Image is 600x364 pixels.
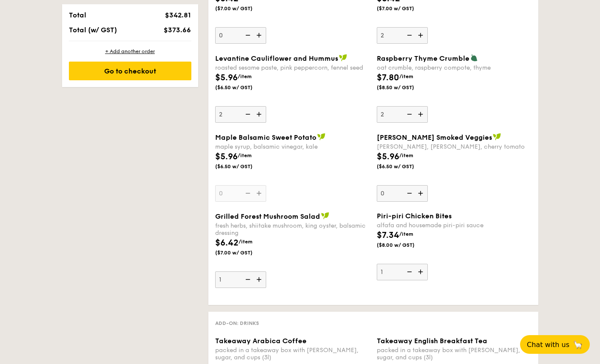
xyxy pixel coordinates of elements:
[241,106,253,122] img: icon-reduce.1d2dbef1.svg
[377,27,428,44] input: Matcha White Chocolate Croissantspremium kyoto green powder, white chocolate$6.42/item($7.00 w/ GST)
[241,27,253,43] img: icon-reduce.1d2dbef1.svg
[164,26,191,34] span: $373.66
[215,84,273,91] span: ($6.50 w/ GST)
[215,271,266,288] input: Grilled Forest Mushroom Saladfresh herbs, shiitake mushroom, king oyster, balsamic dressing$6.42/...
[253,271,266,288] img: icon-add.58712e84.svg
[253,106,266,122] img: icon-add.58712e84.svg
[215,320,259,326] span: Add-on: Drinks
[377,347,532,361] div: packed in a takeaway box with [PERSON_NAME], sugar, and cups (3l)
[377,54,469,62] span: Raspberry Thyme Crumble
[69,62,191,80] div: Go to checkout
[377,73,399,83] span: $7.80
[165,11,191,19] span: $342.81
[377,212,452,220] span: Piri-piri Chicken Bites
[215,238,239,248] span: $6.42
[377,84,435,91] span: ($8.50 w/ GST)
[69,48,191,55] div: + Add another order
[215,337,307,345] span: Takeaway Arabica Coffee
[402,264,415,280] img: icon-reduce.1d2dbef1.svg
[215,222,370,237] div: fresh herbs, shiitake mushroom, king oyster, balsamic dressing
[377,185,428,202] input: [PERSON_NAME] Smoked Veggies[PERSON_NAME], [PERSON_NAME], cherry tomato$5.96/item($6.50 w/ GST)
[339,54,347,62] img: icon-vegan.f8ff3823.svg
[415,106,428,122] img: icon-add.58712e84.svg
[377,5,435,12] span: ($7.00 w/ GST)
[317,133,326,141] img: icon-vegan.f8ff3823.svg
[241,271,253,288] img: icon-reduce.1d2dbef1.svg
[377,242,435,248] span: ($8.00 w/ GST)
[69,26,117,34] span: Total (w/ GST)
[215,143,370,150] div: maple syrup, balsamic vinegar, kale
[215,64,370,71] div: roasted sesame paste, pink peppercorn, fennel seed
[399,152,413,158] span: /item
[215,212,320,220] span: Grilled Forest Mushroom Salad
[377,337,487,345] span: Takeaway English Breakfast Tea
[377,143,532,150] div: [PERSON_NAME], [PERSON_NAME], cherry tomato
[470,54,478,62] img: icon-vegetarian.fe4039eb.svg
[377,264,428,280] input: Piri-piri Chicken Bitesalfafa and housemade piri-piri sauce$7.34/item($8.00 w/ GST)
[377,152,399,162] span: $5.96
[69,11,86,19] span: Total
[253,27,266,43] img: icon-add.58712e84.svg
[377,230,399,240] span: $7.34
[215,249,273,256] span: ($7.00 w/ GST)
[520,335,590,354] button: Chat with us🦙
[321,212,330,220] img: icon-vegan.f8ff3823.svg
[493,133,501,141] img: icon-vegan.f8ff3823.svg
[377,106,428,123] input: Raspberry Thyme Crumbleoat crumble, raspberry compote, thyme$7.80/item($8.50 w/ GST)
[402,185,415,201] img: icon-reduce.1d2dbef1.svg
[377,133,492,141] span: [PERSON_NAME] Smoked Veggies
[402,106,415,122] img: icon-reduce.1d2dbef1.svg
[415,185,428,201] img: icon-add.58712e84.svg
[239,239,253,245] span: /item
[215,27,266,44] input: Greek Yoghurt Granola Cupnutrient rich greek yogurt, crafted crunchy granola$6.42/item($7.00 w/ GST)
[415,264,428,280] img: icon-add.58712e84.svg
[238,73,252,79] span: /item
[573,340,583,350] span: 🦙
[215,106,266,123] input: Levantine Cauliflower and Hummusroasted sesame paste, pink peppercorn, fennel seed$5.96/item($6.5...
[215,163,273,170] span: ($6.50 w/ GST)
[215,5,273,12] span: ($7.00 w/ GST)
[377,163,435,170] span: ($6.50 w/ GST)
[215,152,238,162] span: $5.96
[377,64,532,71] div: oat crumble, raspberry compote, thyme
[527,341,569,349] span: Chat with us
[415,27,428,43] img: icon-add.58712e84.svg
[238,152,252,158] span: /item
[402,27,415,43] img: icon-reduce.1d2dbef1.svg
[215,347,370,361] div: packed in a takeaway box with [PERSON_NAME], sugar, and cups (3l)
[215,54,338,62] span: Levantine Cauliflower and Hummus
[399,231,413,237] span: /item
[215,73,238,83] span: $5.96
[399,73,413,79] span: /item
[377,222,532,229] div: alfafa and housemade piri-piri sauce
[215,133,316,141] span: Maple Balsamic Sweet Potato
